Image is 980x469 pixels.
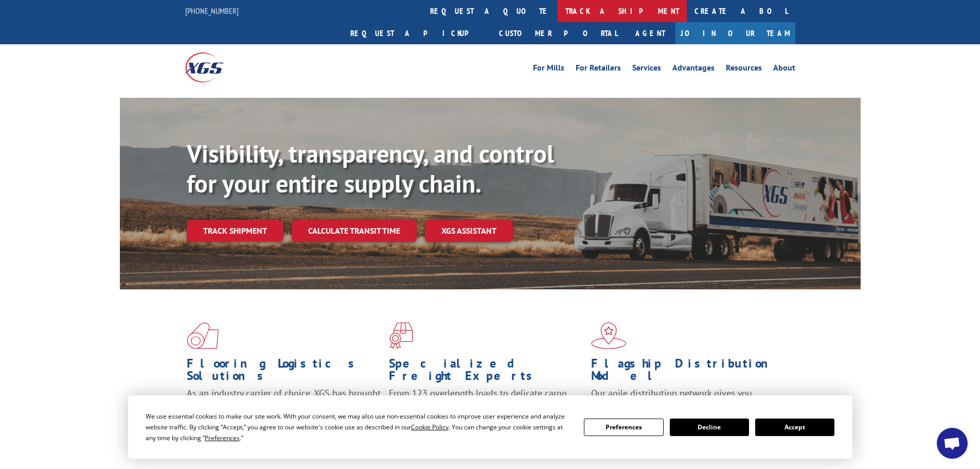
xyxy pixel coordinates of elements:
[146,411,572,443] div: We use essential cookies to make our site work. With your consent, we may also use non-essential ...
[187,137,554,199] b: Visibility, transparency, and control for your entire supply chain.
[389,322,413,349] img: xgs-icon-focused-on-flooring-red
[389,357,583,387] h1: Specialized Freight Experts
[187,220,283,241] a: Track shipment
[670,419,749,436] button: Decline
[389,387,583,433] p: From 123 overlength loads to delicate cargo, our experienced staff knows the best way to move you...
[675,22,795,44] a: Join Our Team
[185,6,239,16] a: [PHONE_NUMBER]
[205,433,240,442] span: Preferences
[672,64,715,75] a: Advantages
[491,22,625,44] a: Customer Portal
[591,387,780,411] span: Our agile distribution network gives you nationwide inventory management on demand.
[343,22,491,44] a: Request a pickup
[292,220,417,242] a: Calculate transit time
[773,64,795,75] a: About
[632,64,661,75] a: Services
[576,64,621,75] a: For Retailers
[937,428,968,459] a: Open chat
[755,419,834,436] button: Accept
[726,64,762,75] a: Resources
[625,22,675,44] a: Agent
[533,64,564,75] a: For Mills
[187,357,381,387] h1: Flooring Logistics Solutions
[411,423,449,431] span: Cookie Policy
[187,387,381,424] span: As an industry carrier of choice, XGS has brought innovation and dedication to flooring logistics...
[425,220,513,242] a: XGS ASSISTANT
[187,322,219,349] img: xgs-icon-total-supply-chain-intelligence-red
[584,419,663,436] button: Preferences
[591,322,627,349] img: xgs-icon-flagship-distribution-model-red
[591,357,786,387] h1: Flagship Distribution Model
[128,395,852,459] div: Cookie Consent Prompt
